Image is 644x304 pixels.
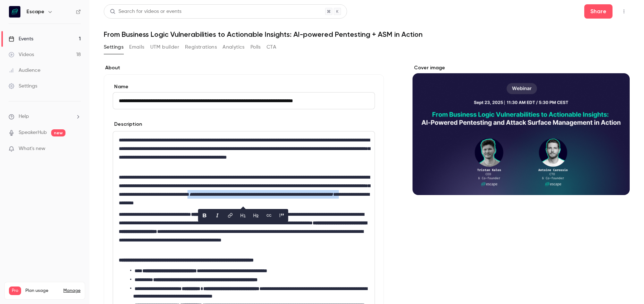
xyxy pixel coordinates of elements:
[185,41,217,53] button: Registrations
[26,8,44,15] h6: Escape
[223,41,245,53] button: Analytics
[9,6,20,18] img: Escape
[104,30,630,39] h1: From Business Logic Vulnerabilities to Actionable Insights: AI-powered Pentesting + ASM in Action
[19,145,45,153] span: What's new
[413,64,630,195] section: Cover image
[19,113,29,120] span: Help
[51,129,65,136] span: new
[150,41,179,53] button: UTM builder
[225,210,236,221] button: link
[110,8,181,15] div: Search for videos or events
[113,121,142,128] label: Description
[267,41,276,53] button: CTA
[276,210,288,221] button: blockquote
[9,83,37,90] div: Settings
[212,210,223,221] button: italic
[129,41,144,53] button: Emails
[25,288,59,294] span: Plan usage
[9,286,21,295] span: Pro
[104,64,384,71] label: About
[250,41,261,53] button: Polls
[9,35,33,43] div: Events
[9,67,40,74] div: Audience
[113,83,375,90] label: Name
[9,113,81,120] li: help-dropdown-opener
[584,4,613,19] button: Share
[72,146,81,152] iframe: Noticeable Trigger
[9,51,34,58] div: Videos
[413,64,630,71] label: Cover image
[104,41,123,53] button: Settings
[199,210,210,221] button: bold
[19,129,47,136] a: SpeakerHub
[63,288,80,294] a: Manage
